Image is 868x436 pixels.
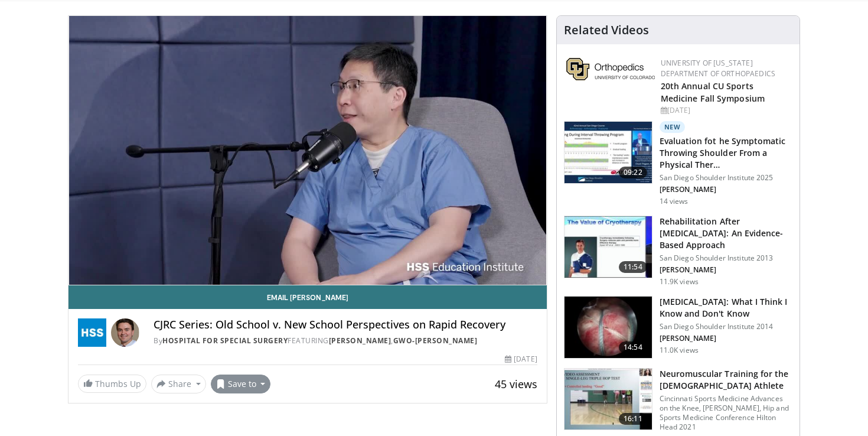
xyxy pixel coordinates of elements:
[660,334,792,343] p: [PERSON_NAME]
[154,336,537,346] div: By FEATURING ,
[661,58,775,79] a: University of [US_STATE] Department of Orthopaedics
[660,185,792,194] p: [PERSON_NAME]
[564,369,652,430] img: d04d089d-b526-454b-bb87-53c3617f8e67.150x105_q85_crop-smart_upscale.jpg
[78,318,106,347] img: Hospital for Special Surgery
[505,354,537,365] div: [DATE]
[151,375,206,393] button: Share
[660,121,686,133] p: New
[495,377,537,391] span: 45 views
[329,336,391,346] a: [PERSON_NAME]
[393,336,478,346] a: Gwo-[PERSON_NAME]
[566,58,655,80] img: 355603a8-37da-49b6-856f-e00d7e9307d3.png.150x105_q85_autocrop_double_scale_upscale_version-0.2.png
[660,173,792,183] p: San Diego Shoulder Institute 2025
[619,261,647,273] span: 11:54
[564,297,652,358] img: 999c10bc-1a9b-426e-99ce-0935dabc49a0.150x105_q85_crop-smart_upscale.jpg
[660,253,792,263] p: San Diego Shoulder Institute 2013
[660,216,792,251] h3: Rehabilitation After [MEDICAL_DATA]: An Evidence-Based Approach
[564,121,792,206] a: 09:22 New Evaluation fot he Symptomatic Throwing Shoulder From a Physical Ther… San Diego Shoulde...
[564,216,652,278] img: feAgcbrvkPN5ynqH4xMDoxOjA4MTsiGN.150x105_q85_crop-smart_upscale.jpg
[660,135,792,171] h3: Evaluation fot he Symptomatic Throwing Shoulder From a Physical Ther…
[660,322,792,331] p: San Diego Shoulder Institute 2014
[211,375,271,393] button: Save to
[619,341,647,353] span: 14:54
[68,16,547,285] video-js: Video Player
[660,277,699,287] p: 11.9K views
[661,80,765,104] a: 20th Annual CU Sports Medicine Fall Symposium
[660,197,688,206] p: 14 views
[162,336,288,346] a: Hospital for Special Surgery
[111,318,139,347] img: Avatar
[564,23,649,37] h4: Related Videos
[660,394,792,432] p: Cincinnati Sports Medicine Advances on the Knee, [PERSON_NAME], Hip and Sports Medicine Conferenc...
[564,216,792,287] a: 11:54 Rehabilitation After [MEDICAL_DATA]: An Evidence-Based Approach San Diego Shoulder Institut...
[661,105,790,116] div: [DATE]
[68,285,547,309] a: Email [PERSON_NAME]
[78,375,146,393] a: Thumbs Up
[564,122,652,183] img: 52bd361f-5ad8-4d12-917c-a6aadf70de3f.150x105_q85_crop-smart_upscale.jpg
[660,296,792,320] h3: [MEDICAL_DATA]: What I Think I Know and Don't Know
[154,318,537,331] h4: CJRC Series: Old School v. New School Perspectives on Rapid Recovery
[660,346,699,355] p: 11.0K views
[564,296,792,359] a: 14:54 [MEDICAL_DATA]: What I Think I Know and Don't Know San Diego Shoulder Institute 2014 [PERSO...
[619,167,647,178] span: 09:22
[619,413,647,425] span: 16:11
[660,368,792,392] h3: Neuromuscular Training for the [DEMOGRAPHIC_DATA] Athlete
[660,265,792,275] p: [PERSON_NAME]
